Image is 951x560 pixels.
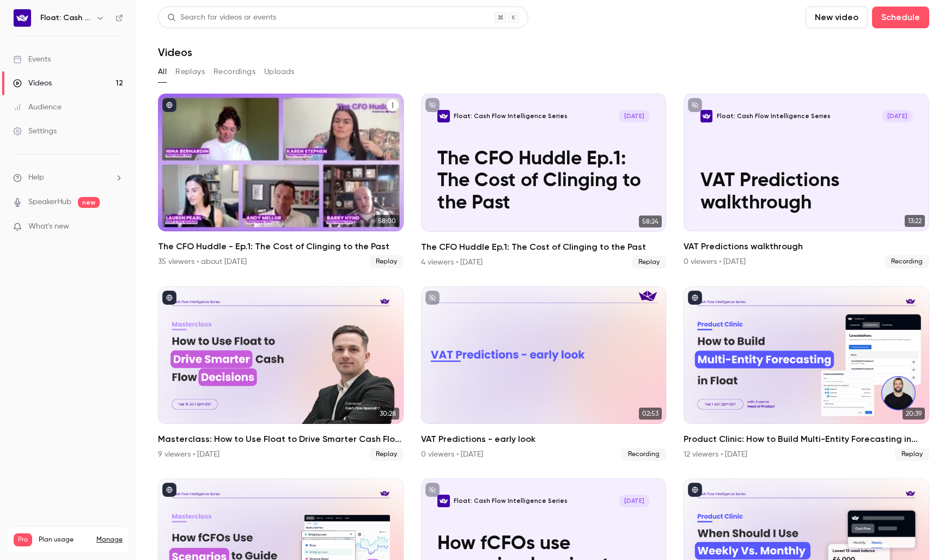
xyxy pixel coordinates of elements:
button: unpublished [425,291,440,305]
a: 30:28Masterclass: How to Use Float to Drive Smarter Cash Flow Decisions9 viewers • [DATE]Replay [158,286,404,461]
a: 02:53VAT Predictions - early look0 viewers • [DATE]Recording [421,286,667,461]
button: Uploads [264,63,295,81]
img: How fCFOs use scenario planning to guide better client decisions [437,495,450,507]
button: published [688,483,702,497]
h1: Videos [158,46,192,59]
li: help-dropdown-opener [13,172,123,183]
span: 58:00 [375,215,399,227]
span: Pro [14,533,32,546]
img: VAT Predictions walkthrough [700,110,713,122]
iframe: Noticeable Trigger [110,222,123,232]
span: Recording [621,448,666,461]
div: 35 viewers • about [DATE] [158,256,247,267]
li: The CFO Huddle - Ep.1: The Cost of Clinging to the Past [158,94,404,269]
button: unpublished [425,98,440,112]
div: 9 viewers • [DATE] [158,449,220,460]
h2: The CFO Huddle - Ep.1: The Cost of Clinging to the Past [158,240,404,253]
p: Float: Cash Flow Intelligence Series [717,112,831,120]
h6: Float: Cash Flow Intelligence Series [40,13,92,23]
div: 0 viewers • [DATE] [421,449,483,460]
span: 30:28 [376,408,399,420]
div: 4 viewers • [DATE] [421,257,483,268]
span: new [78,197,100,208]
span: [DATE] [619,110,649,122]
h2: The CFO Huddle Ep.1: The Cost of Clinging to the Past [421,241,667,254]
span: [DATE] [619,495,649,507]
h2: VAT Predictions walkthrough [684,240,929,253]
span: 02:53 [639,408,662,420]
div: 0 viewers • [DATE] [684,256,746,267]
span: 58:24 [639,216,662,227]
li: VAT Predictions - early look [421,286,667,461]
span: 13:22 [905,215,925,227]
a: VAT Predictions walkthroughFloat: Cash Flow Intelligence Series[DATE]VAT Predictions walkthrough1... [684,94,929,268]
img: The CFO Huddle Ep.1: The Cost of Clinging to the Past [437,110,450,122]
span: What's new [28,221,69,232]
button: unpublished [425,483,440,497]
button: Replays [175,63,205,81]
span: [DATE] [882,110,912,122]
a: SpeakerHub [28,196,71,208]
li: Product Clinic: How to Build Multi-Entity Forecasting in Float [684,286,929,461]
img: Float: Cash Flow Intelligence Series [14,9,31,27]
div: Search for videos or events [167,12,276,23]
section: Videos [158,7,929,553]
h2: Product Clinic: How to Build Multi-Entity Forecasting in Float [684,433,929,446]
span: Replay [369,255,404,268]
span: Replay [369,448,404,461]
h2: VAT Predictions - early look [421,433,667,446]
button: Schedule [872,7,929,28]
span: Plan usage [39,536,90,544]
p: Float: Cash Flow Intelligence Series [454,112,568,120]
div: Settings [13,126,57,137]
span: Recording [885,255,929,268]
p: Float: Cash Flow Intelligence Series [454,497,568,505]
div: Events [13,54,51,65]
li: VAT Predictions walkthrough [684,94,929,269]
a: Manage [96,536,123,544]
li: The CFO Huddle Ep.1: The Cost of Clinging to the Past [421,94,667,269]
span: Replay [895,448,929,461]
button: published [162,98,176,112]
div: Videos [13,78,52,89]
span: Replay [632,256,666,269]
a: The CFO Huddle Ep.1: The Cost of Clinging to the Past Float: Cash Flow Intelligence Series[DATE]T... [421,94,667,269]
button: Recordings [214,63,255,81]
li: Masterclass: How to Use Float to Drive Smarter Cash Flow Decisions [158,286,404,461]
span: Help [28,172,44,183]
button: published [162,291,176,305]
a: 20:39Product Clinic: How to Build Multi-Entity Forecasting in Float12 viewers • [DATE]Replay [684,286,929,461]
a: 58:00The CFO Huddle - Ep.1: The Cost of Clinging to the Past35 viewers • about [DATE]Replay [158,94,404,268]
p: VAT Predictions walkthrough [700,170,913,215]
button: unpublished [688,98,702,112]
h2: Masterclass: How to Use Float to Drive Smarter Cash Flow Decisions [158,433,404,446]
div: Audience [13,102,62,113]
span: 20:39 [903,408,925,420]
button: New video [806,7,868,28]
div: 12 viewers • [DATE] [684,449,747,460]
button: published [688,291,702,305]
button: All [158,63,167,81]
p: The CFO Huddle Ep.1: The Cost of Clinging to the Past [437,149,650,216]
button: published [162,483,176,497]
